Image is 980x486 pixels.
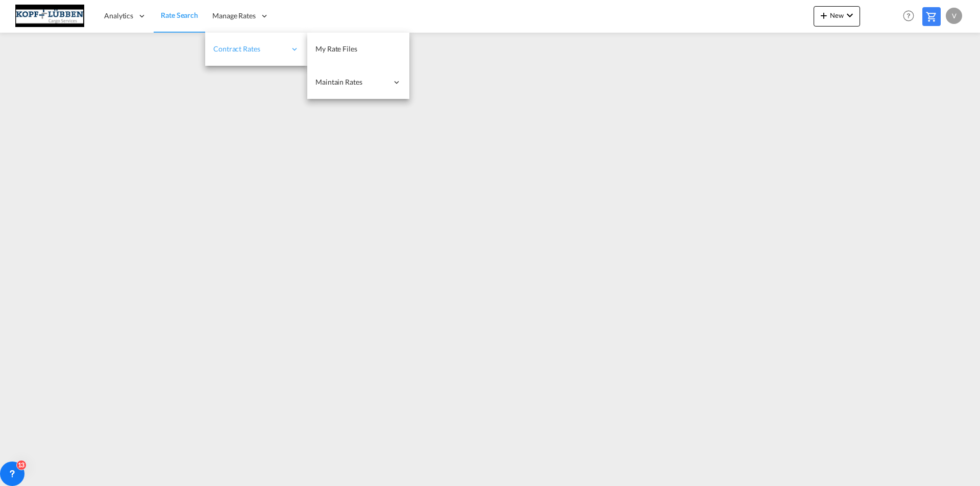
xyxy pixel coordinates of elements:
a: My Rate Files [307,33,409,66]
div: v [946,8,962,24]
span: Maintain Rates [315,77,388,87]
div: Contract Rates [205,33,307,66]
span: Help [900,7,917,24]
button: icon-plus 400-fgNewicon-chevron-down [814,6,860,27]
span: My Rate Files [315,44,357,53]
md-icon: icon-plus 400-fg [818,9,830,21]
div: Help [900,7,922,25]
span: Manage Rates [212,11,256,21]
md-icon: icon-chevron-down [844,9,856,21]
span: Contract Rates [213,44,286,54]
span: New [818,11,856,19]
span: Rate Search [161,11,198,19]
span: Analytics [104,11,133,21]
div: Maintain Rates [307,66,409,99]
img: 25cf3bb0aafc11ee9c4fdbd399af7748.JPG [15,5,84,28]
